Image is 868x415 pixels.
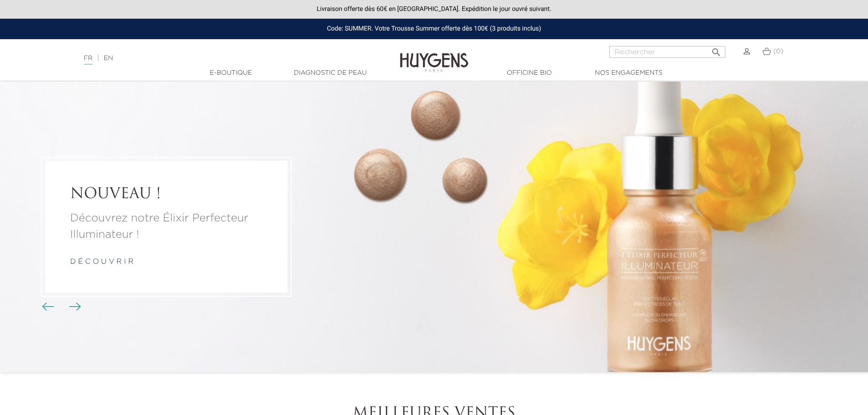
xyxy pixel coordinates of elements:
[70,210,262,243] a: Découvrez notre Élixir Perfecteur Illuminateur !
[79,53,355,64] div: |
[70,186,262,203] a: NOUVEAU !
[609,46,725,58] input: Rechercher
[185,68,277,78] a: E-Boutique
[46,300,75,314] div: Boutons du carrousel
[484,68,575,78] a: Officine Bio
[285,68,376,78] a: Diagnostic de peau
[84,55,92,65] a: FR
[711,44,722,55] i: 
[773,48,783,55] span: (0)
[104,55,113,61] a: EN
[400,38,468,73] img: Huygens
[70,259,134,266] a: d é c o u v r i r
[708,43,724,56] button: 
[583,68,674,78] a: Nos engagements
